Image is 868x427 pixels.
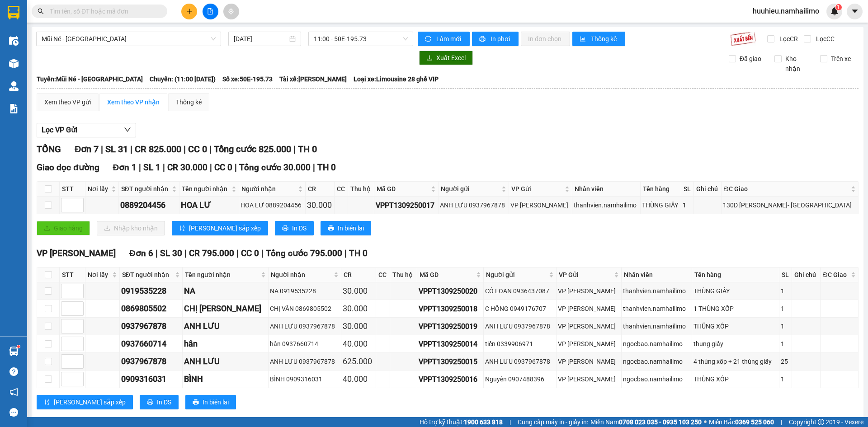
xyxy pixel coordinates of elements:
[419,356,481,367] div: VPPT1309250015
[183,300,269,318] td: CHỊ VÂN
[101,144,103,155] span: |
[37,123,136,137] button: Lọc VP Gửi
[823,270,849,280] span: ĐC Giao
[130,144,132,155] span: |
[390,267,417,282] th: Thu hộ
[436,53,466,63] span: Xuất Excel
[97,221,165,235] button: downloadNhập kho nhận
[188,144,207,155] span: CC 0
[343,355,374,368] div: 625.000
[163,162,165,173] span: |
[417,282,483,300] td: VPPT1309250020
[270,286,340,296] div: NA 0919535228
[120,282,183,300] td: 0919535228
[574,200,639,210] div: thanhvien.namhailimo
[270,304,340,314] div: CHỊ VÂN 0869805502
[417,335,483,353] td: VPPT1309250014
[419,51,473,65] button: downloadXuất Excel
[735,418,774,426] strong: 0369 525 060
[781,417,782,427] span: |
[37,75,143,83] b: Tuyến: Mũi Né - [GEOGRAPHIC_DATA]
[235,162,237,173] span: |
[479,36,487,43] span: printer
[121,285,181,297] div: 0919535228
[184,355,267,368] div: ANH LƯU
[485,304,555,314] div: C HỒNG 0949176707
[343,338,374,350] div: 40.000
[792,267,821,282] th: Ghi chú
[683,200,692,210] div: 1
[557,300,622,318] td: VP Phan Thiết
[781,321,791,331] div: 1
[121,184,170,194] span: SĐT người nhận
[270,374,340,384] div: BÌNH 0909316031
[298,144,317,155] span: TH 0
[184,144,186,155] span: |
[122,270,173,280] span: SĐT người nhận
[307,199,333,211] div: 30.000
[321,221,371,235] button: printerIn biên lai
[184,248,187,258] span: |
[580,36,587,43] span: bar-chart
[9,388,18,396] span: notification
[167,162,208,173] span: CR 30.000
[591,34,618,44] span: Thống kê
[781,339,791,349] div: 1
[42,124,77,136] span: Lọc VP Gửi
[693,304,777,314] div: 1 THÙNG XỐP
[417,318,483,335] td: VPPT1309250019
[306,182,335,197] th: CR
[745,5,826,17] span: huuhieu.namhailimo
[420,417,503,427] span: Hỗ trợ kỹ thuật:
[623,304,690,314] div: thanhvien.namhailimo
[186,8,193,14] span: plus
[558,304,620,314] div: VP [PERSON_NAME]
[441,184,500,194] span: Người gửi
[184,302,267,315] div: CHỊ [PERSON_NAME]
[374,197,439,214] td: VPPT1309250017
[189,248,234,258] span: CR 795.000
[314,32,408,46] span: 11:00 - 50E-195.73
[88,270,110,280] span: Nơi lấy
[485,339,555,349] div: tiến 0339906971
[830,7,839,15] img: icon-new-feature
[75,144,99,155] span: Đơn 7
[185,270,259,280] span: Tên người nhận
[183,371,269,388] td: BÌNH
[124,126,131,133] span: down
[222,74,273,84] span: Số xe: 50E-195.73
[440,200,507,210] div: ANH LƯU 0937967878
[183,282,269,300] td: NA
[472,32,519,46] button: printerIn phơi
[9,81,19,91] img: warehouse-icon
[419,303,481,314] div: VPPT1309250018
[425,36,433,43] span: sync
[341,267,376,282] th: CR
[121,302,181,315] div: 0869805502
[279,74,347,84] span: Tài xế: [PERSON_NAME]
[313,162,315,173] span: |
[121,373,181,385] div: 0909316031
[183,318,269,335] td: ANH LƯU
[156,248,158,258] span: |
[426,55,433,62] span: download
[17,345,20,348] sup: 1
[736,54,765,64] span: Đã giao
[9,347,19,356] img: warehouse-icon
[228,8,234,14] span: aim
[214,144,291,155] span: Tổng cước 825.000
[183,353,269,371] td: ANH LƯU
[511,184,563,194] span: VP Gửi
[121,320,181,333] div: 0937967878
[417,353,483,371] td: VPPT1309250015
[693,339,777,349] div: thung giấy
[335,182,348,197] th: CC
[417,300,483,318] td: VPPT1309250018
[88,184,109,194] span: Nơi lấy
[485,321,555,331] div: ANH LƯU 0937967878
[241,200,304,210] div: HOA LƯ 0889204456
[37,395,133,409] button: sort-ascending[PERSON_NAME] sắp xếp
[641,182,681,197] th: Tên hàng
[184,320,267,333] div: ANH LƯU
[623,286,690,296] div: thanhvien.namhailimo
